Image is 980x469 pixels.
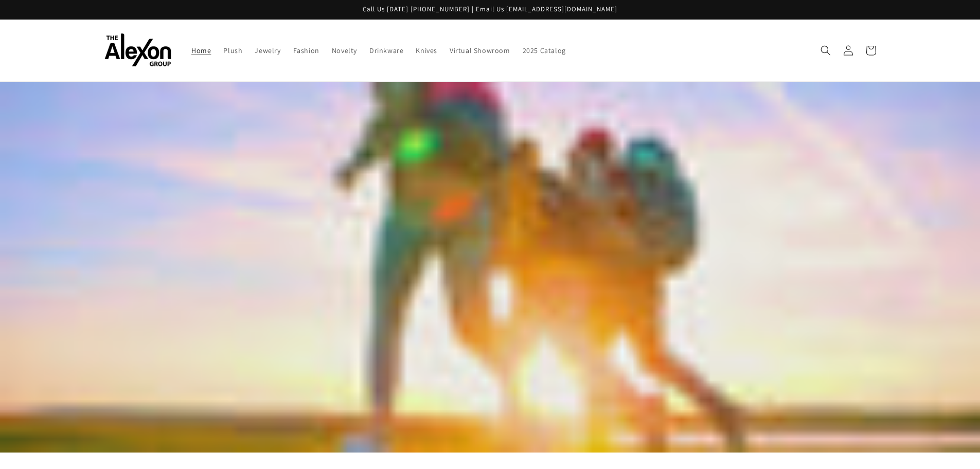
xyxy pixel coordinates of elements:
span: Virtual Showroom [450,46,510,55]
span: Drinkware [369,46,403,55]
a: Knives [409,40,443,61]
a: Jewelry [248,40,287,61]
a: Virtual Showroom [443,40,516,61]
span: Jewelry [255,46,280,55]
a: Plush [217,40,248,61]
a: Fashion [287,40,326,61]
summary: Search [814,39,837,62]
span: Home [191,46,211,55]
a: Drinkware [363,40,409,61]
img: The Alexon Group [104,33,171,67]
span: Knives [416,46,437,55]
span: Fashion [293,46,319,55]
a: Novelty [326,40,363,61]
a: Home [185,40,217,61]
span: 2025 Catalog [523,46,566,55]
span: Plush [223,46,242,55]
a: 2025 Catalog [516,40,572,61]
span: Novelty [332,46,357,55]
